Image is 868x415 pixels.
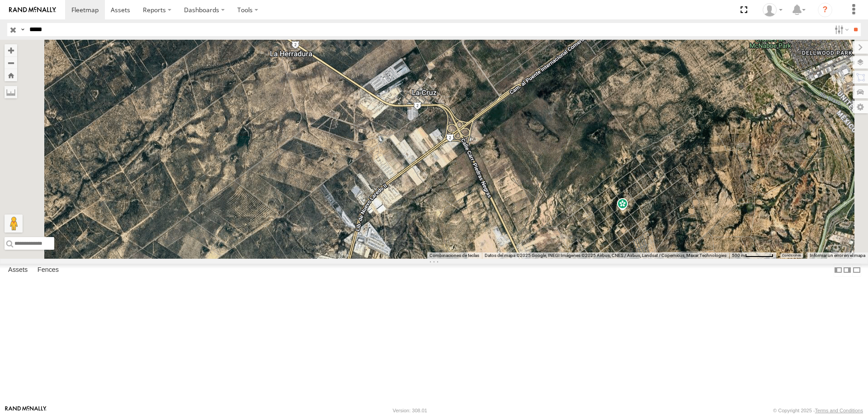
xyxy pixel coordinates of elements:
span: 500 m [732,253,745,258]
label: Assets [4,264,32,276]
label: Dock Summary Table to the Right [843,264,852,277]
img: rand-logo.svg [9,7,56,13]
span: Datos del mapa ©2025 Google, INEGI Imágenes ©2025 Airbus, CNES / Airbus, Landsat / Copernicus, Ma... [485,253,726,258]
label: Map Settings [853,101,868,113]
button: Arrastra el hombrecito naranja al mapa para abrir Street View [5,214,23,233]
label: Hide Summary Table [852,264,861,277]
label: Fences [33,264,63,276]
button: Zoom in [5,44,17,56]
div: Juan Lopez [759,3,786,17]
label: Search Query [19,23,26,36]
a: Terms and Conditions [815,408,863,413]
a: Visit our Website [5,406,47,415]
button: Escala del mapa: 500 m por 59 píxeles [729,252,776,259]
label: Search Filter Options [831,23,850,36]
i: ? [818,3,832,17]
label: Measure [5,86,17,98]
button: Zoom Home [5,69,17,81]
a: Condiciones (se abre en una nueva pestaña) [782,254,801,257]
button: Zoom out [5,56,17,69]
a: Informar un error en el mapa [810,253,865,258]
label: Dock Summary Table to the Left [834,264,843,277]
div: © Copyright 2025 - [773,408,863,413]
div: Version: 308.01 [393,408,427,413]
button: Combinaciones de teclas [429,252,479,259]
